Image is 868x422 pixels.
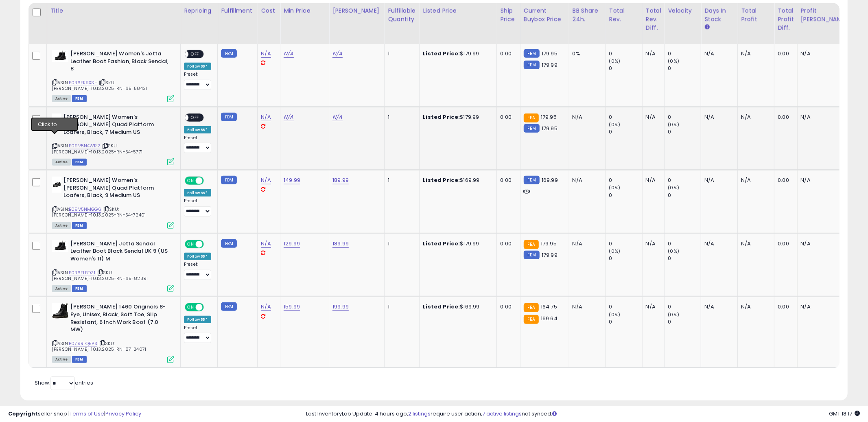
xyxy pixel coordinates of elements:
[261,7,277,15] div: Cost
[423,303,490,310] div: $169.99
[704,240,731,247] div: N/A
[704,50,731,57] div: N/A
[609,114,642,121] div: 0
[609,177,642,184] div: 0
[573,240,599,247] div: N/A
[70,303,169,335] b: [PERSON_NAME] 1460 Originals 8-Eye, Unisex, Black, Soft Toe, Slip Resistant, 6 Inch Work Boot (7....
[801,177,846,184] div: N/A
[52,114,174,165] div: ASIN:
[524,315,539,324] small: FBA
[184,63,211,70] div: Follow BB *
[646,177,658,184] div: N/A
[186,241,196,247] span: ON
[500,7,516,24] div: Ship Price
[52,142,142,155] span: | SKU: [PERSON_NAME]-10.13.2025-RN-54-5771
[609,121,621,128] small: (0%)
[184,253,211,260] div: Follow BB *
[409,410,431,418] a: 2 listings
[704,7,734,24] div: Days In Stock
[221,7,254,15] div: Fulfillment
[778,177,791,184] div: 0.00
[524,176,540,184] small: FBM
[741,303,768,310] div: N/A
[52,240,68,252] img: 31V5+twW3FL._SL40_.jpg
[778,7,794,32] div: Total Profit Diff.
[184,198,211,216] div: Preset:
[332,7,381,15] div: [PERSON_NAME]
[741,240,768,247] div: N/A
[646,114,658,121] div: N/A
[801,240,846,247] div: N/A
[188,51,201,58] span: OFF
[423,113,460,121] b: Listed Price:
[646,303,658,310] div: N/A
[609,192,642,199] div: 0
[70,410,104,418] a: Terms of Use
[423,114,490,121] div: $179.99
[573,114,599,121] div: N/A
[284,176,300,184] a: 149.99
[52,206,146,218] span: | SKU: [PERSON_NAME]-10.13.2025-RN-54-72401
[423,176,460,184] b: Listed Price:
[500,50,514,57] div: 0.00
[63,114,162,138] b: [PERSON_NAME] Women's [PERSON_NAME] Quad Platform Loafers, Black, 7 Medium US
[500,177,514,184] div: 0.00
[69,340,97,347] a: B079RLQ5PS
[668,128,701,136] div: 0
[52,356,71,363] span: All listings currently available for purchase on Amazon
[668,50,701,57] div: 0
[524,240,539,249] small: FBA
[388,114,413,121] div: 1
[668,255,701,262] div: 0
[609,303,642,310] div: 0
[609,184,621,191] small: (0%)
[332,240,349,248] a: 189.99
[52,159,71,166] span: All listings currently available for purchase on Amazon
[609,58,621,64] small: (0%)
[261,303,271,311] a: N/A
[829,410,860,418] span: 2025-10-13 18:17 GMT
[500,303,514,310] div: 0.00
[423,303,460,310] b: Listed Price:
[388,50,413,57] div: 1
[184,7,214,15] div: Repricing
[741,7,771,24] div: Total Profit
[423,240,460,247] b: Listed Price:
[388,177,413,184] div: 1
[423,50,460,57] b: Listed Price:
[69,206,101,213] a: B09V5NMGG6
[668,240,701,247] div: 0
[778,50,791,57] div: 0.00
[423,7,493,15] div: Listed Price
[388,303,413,310] div: 1
[704,303,731,310] div: N/A
[188,114,201,121] span: OFF
[52,50,174,101] div: ASIN:
[186,304,196,311] span: ON
[284,113,293,121] a: N/A
[778,240,791,247] div: 0.00
[221,176,237,184] small: FBM
[52,50,68,62] img: 31V5+twW3FL._SL40_.jpg
[524,7,566,24] div: Current Buybox Price
[69,142,100,149] a: B09V5N4WR2
[50,7,177,15] div: Title
[261,50,271,58] a: N/A
[105,410,141,418] a: Privacy Policy
[542,125,558,132] span: 179.95
[801,7,849,24] div: Profit [PERSON_NAME]
[52,79,147,92] span: | SKU: [PERSON_NAME]-10.13.2025-RN-65-58431
[573,177,599,184] div: N/A
[668,192,701,199] div: 0
[70,50,169,75] b: [PERSON_NAME] Women's Jetta Leather Boot Fashion, Black Sendal, 8
[388,7,416,24] div: Fulfillable Quantity
[668,7,697,15] div: Velocity
[741,177,768,184] div: N/A
[668,58,679,64] small: (0%)
[70,240,169,265] b: [PERSON_NAME] Jetta Sendal Leather Boot Black Sendal UK 9 (US Women's 11) M
[668,303,701,310] div: 0
[524,49,540,58] small: FBM
[609,318,642,326] div: 0
[542,61,558,69] span: 179.99
[609,240,642,247] div: 0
